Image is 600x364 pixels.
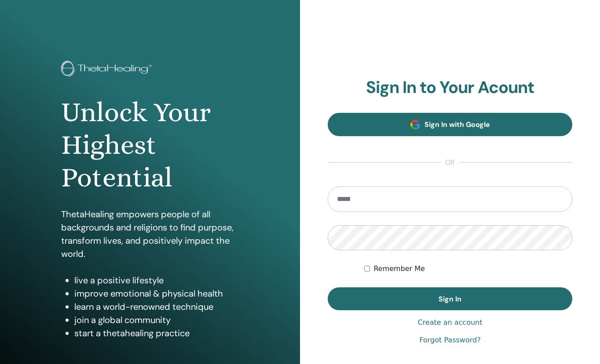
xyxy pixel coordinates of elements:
div: Keep me authenticated indefinitely or until I manually logout [364,264,572,274]
h1: Unlock Your Highest Potential [61,96,239,194]
label: Remember Me [373,264,425,274]
li: join a global community [74,313,239,327]
li: learn a world-renowned technique [74,300,239,313]
button: Sign In [328,287,572,310]
li: improve emotional & physical health [74,287,239,300]
span: or [441,157,459,168]
span: Sign In [439,294,461,304]
li: start a thetahealing practice [74,327,239,340]
li: live a positive lifestyle [74,274,239,287]
span: Sign In with Google [424,120,490,129]
a: Sign In with Google [328,113,572,136]
h2: Sign In to Your Acount [328,78,572,98]
p: ThetaHealing empowers people of all backgrounds and religions to find purpose, transform lives, a... [61,208,239,260]
a: Forgot Password? [419,335,480,345]
a: Create an account [417,317,482,328]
